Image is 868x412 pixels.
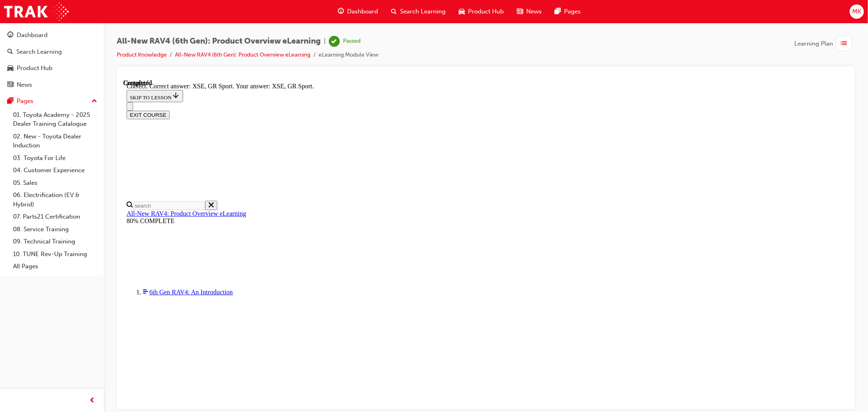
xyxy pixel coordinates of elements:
[391,7,397,17] span: search-icon
[7,98,13,105] span: pages-icon
[3,31,46,40] button: EXIT COURSE
[10,235,101,248] a: 09. Technical Training
[3,11,60,23] button: SKIP TO LESSON
[3,131,123,138] a: All-New RAV4: Product Overview eLearning
[117,51,167,58] a: Product Knowledge
[10,152,101,164] a: 03. Toyota For Life
[510,3,548,20] a: news-iconNews
[10,122,82,131] input: Search
[3,26,101,94] button: DashboardSearch LearningProduct HubNews
[555,7,561,17] span: pages-icon
[459,7,465,17] span: car-icon
[3,23,10,31] button: Close navigation menu
[3,61,101,76] a: Product Hub
[526,7,542,16] span: News
[17,64,52,73] div: Product Hub
[7,81,13,89] span: news-icon
[92,96,97,107] span: up-icon
[3,3,722,11] div: Correct. Correct answer: XSE, GR Sport. Your answer: XSE, GR Sport.
[4,2,69,21] img: Trak
[90,396,96,406] span: prev-icon
[82,121,94,131] button: Close search menu
[10,177,101,189] a: 05. Sales
[7,48,13,56] span: search-icon
[794,36,855,51] button: Learning Plan
[10,248,101,261] a: 10. TUNE Rev-Up Training
[3,77,101,92] a: News
[10,210,101,223] a: 07. Parts21 Certification
[841,39,847,49] span: list-icon
[7,65,13,72] span: car-icon
[517,7,523,17] span: news-icon
[17,80,32,90] div: News
[850,4,864,19] button: MK
[10,164,101,177] a: 04. Customer Experience
[452,3,510,20] a: car-iconProduct Hub
[331,3,385,20] a: guage-iconDashboard
[16,47,62,57] div: Search Learning
[17,31,48,40] div: Dashboard
[10,109,101,130] a: 01. Toyota Academy - 2025 Dealer Training Catalogue
[564,7,581,16] span: Pages
[852,7,861,16] span: MK
[347,7,378,16] span: Dashboard
[10,223,101,236] a: 08. Service Training
[10,189,101,210] a: 06. Electrification (EV & Hybrid)
[10,260,101,273] a: All Pages
[17,96,33,106] div: Pages
[400,7,446,16] span: Search Learning
[468,7,504,16] span: Product Hub
[319,50,378,60] li: eLearning Module View
[343,37,361,45] div: Passed
[7,32,13,39] span: guage-icon
[324,37,326,46] span: |
[3,28,101,43] a: Dashboard
[338,7,344,17] span: guage-icon
[3,94,101,109] button: Pages
[7,15,57,21] span: SKIP TO LESSON
[3,44,101,59] a: Search Learning
[3,138,722,145] div: 80% COMPLETE
[794,39,833,48] span: Learning Plan
[175,51,310,58] a: All-New RAV4 (6th Gen): Product Overview eLearning
[117,37,321,46] span: All-New RAV4 (6th Gen): Product Overview eLearning
[329,36,340,47] span: learningRecordVerb_PASS-icon
[385,3,452,20] a: search-iconSearch Learning
[548,3,587,20] a: pages-iconPages
[10,130,101,152] a: 02. New - Toyota Dealer Induction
